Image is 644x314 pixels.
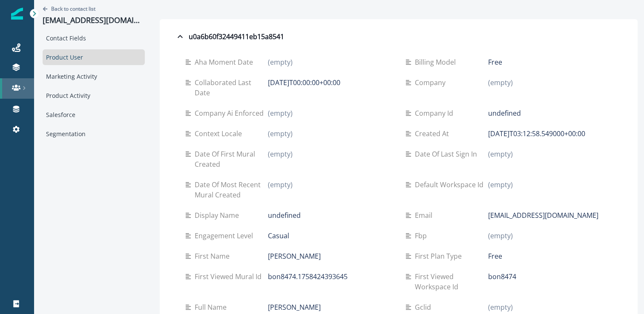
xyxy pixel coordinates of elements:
[415,251,465,261] p: First plan type
[195,180,268,200] p: Date of most recent mural created
[415,210,436,220] p: Email
[195,231,256,241] p: Engagement level
[43,107,145,123] div: Salesforce
[488,251,502,261] p: Free
[195,128,245,139] p: Context locale
[268,251,321,261] p: [PERSON_NAME]
[488,210,598,220] p: [EMAIL_ADDRESS][DOMAIN_NAME]
[195,302,230,312] p: Full name
[195,57,256,67] p: Aha moment date
[43,16,145,25] p: [EMAIL_ADDRESS][DOMAIN_NAME]
[415,128,452,139] p: Created at
[43,30,145,46] div: Contact Fields
[488,231,513,241] p: (empty)
[268,231,289,241] p: Casual
[268,57,293,67] p: (empty)
[488,128,585,139] p: [DATE]T03:12:58.549000+00:00
[268,128,293,139] p: (empty)
[415,77,449,88] p: Company
[195,251,233,261] p: First name
[488,77,513,88] p: (empty)
[415,57,459,67] p: Billing model
[268,210,301,220] p: undefined
[43,126,145,142] div: Segmentation
[488,271,516,282] p: bon8474
[43,5,95,12] button: Go back
[268,271,348,282] p: bon8474.1758424393645
[415,231,430,241] p: Fbp
[43,69,145,84] div: Marketing Activity
[488,180,513,190] p: (empty)
[195,149,268,169] p: Date of first mural created
[488,302,513,312] p: (empty)
[195,108,267,118] p: Company ai enforced
[175,31,284,42] div: u0a6b60f32449411eb15a8541
[11,8,23,20] img: Inflection
[415,149,480,159] p: Date of last sign in
[268,108,293,118] p: (empty)
[488,149,513,159] p: (empty)
[268,180,293,190] p: (empty)
[415,271,488,292] p: First viewed workspace id
[195,271,265,282] p: First viewed mural id
[488,57,502,67] p: Free
[415,108,457,118] p: Company id
[43,88,145,103] div: Product Activity
[488,108,521,118] p: undefined
[415,302,434,312] p: Gclid
[268,77,340,88] p: [DATE]T00:00:00+00:00
[268,149,293,159] p: (empty)
[195,210,242,220] p: Display name
[168,28,629,45] button: u0a6b60f32449411eb15a8541
[51,5,95,12] p: Back to contact list
[415,180,487,190] p: Default workspace id
[43,49,145,65] div: Product User
[268,302,321,312] p: [PERSON_NAME]
[195,77,268,98] p: Collaborated last date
